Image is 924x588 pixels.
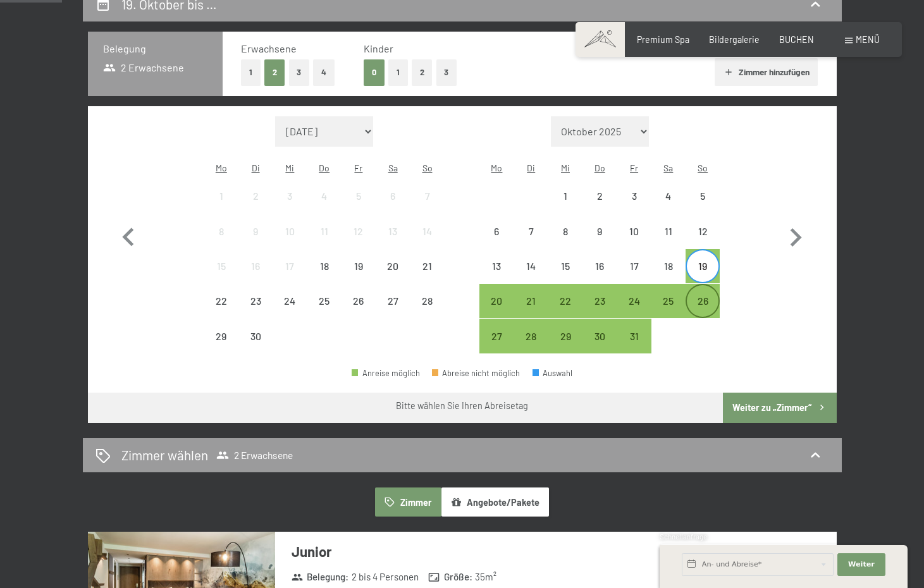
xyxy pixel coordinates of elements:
div: Abreise nicht möglich [238,284,273,318]
div: 11 [309,226,340,258]
div: Tue Oct 07 2025 [514,214,548,248]
div: 9 [240,226,271,258]
strong: Belegung : [292,570,349,584]
div: Abreise nicht möglich [376,284,410,318]
abbr: Donnerstag [594,162,605,173]
button: Weiter zu „Zimmer“ [723,393,836,423]
div: 12 [687,226,718,258]
div: Mon Oct 20 2025 [479,284,514,318]
div: Sun Oct 19 2025 [686,249,720,283]
div: Abreise nicht möglich [617,179,651,213]
div: Wed Oct 29 2025 [548,319,582,353]
div: 29 [550,331,581,363]
div: 21 [515,296,547,328]
div: Abreise nicht möglich [582,214,617,248]
div: Abreise nicht möglich [307,284,342,318]
div: Thu Oct 09 2025 [582,214,617,248]
div: Abreise nicht möglich [238,249,273,283]
div: Abreise nicht möglich [204,249,238,283]
div: Abreise nicht möglich [582,179,617,213]
div: 14 [411,226,443,258]
div: Abreise nicht möglich [307,214,342,248]
div: Mon Sep 29 2025 [204,319,238,353]
div: Abreise nicht möglich [376,214,410,248]
div: Abreise möglich [686,284,720,318]
div: Sun Sep 14 2025 [410,214,444,248]
div: Abreise nicht möglich [273,284,307,318]
div: Fri Oct 10 2025 [617,214,651,248]
div: Tue Sep 30 2025 [238,319,273,353]
div: 24 [274,296,305,328]
div: Abreise nicht möglich [410,284,444,318]
div: Sat Sep 27 2025 [376,284,410,318]
div: 23 [240,296,271,328]
div: 4 [309,191,340,223]
div: Abreise nicht möglich [651,214,686,248]
div: Abreise nicht möglich [342,214,376,248]
div: Abreise nicht möglich [514,214,548,248]
span: 2 bis 4 Personen [352,570,419,584]
div: Thu Sep 04 2025 [307,179,342,213]
div: 10 [618,226,650,258]
div: Abreise nicht möglich [432,369,521,377]
button: 1 [241,59,261,85]
div: 28 [515,331,547,363]
div: 10 [274,226,305,258]
h3: Junior [292,542,668,561]
div: Mon Oct 27 2025 [479,319,514,353]
div: 22 [206,296,237,328]
div: 13 [481,261,512,293]
div: Abreise nicht möglich [686,179,720,213]
button: 0 [364,59,385,85]
div: Abreise nicht möglich [686,214,720,248]
div: Abreise möglich [479,319,514,353]
strong: Größe : [428,570,472,584]
div: Wed Oct 01 2025 [548,179,582,213]
div: 15 [206,261,237,293]
div: 8 [550,226,581,258]
div: Abreise nicht möglich [410,179,444,213]
div: Wed Oct 08 2025 [548,214,582,248]
div: Mon Oct 13 2025 [479,249,514,283]
div: Fri Sep 12 2025 [342,214,376,248]
div: Abreise nicht möglich [307,249,342,283]
div: Abreise nicht möglich [238,214,273,248]
div: Abreise möglich [548,284,582,318]
button: 4 [313,59,335,85]
abbr: Mittwoch [285,162,294,173]
div: Mon Sep 01 2025 [204,179,238,213]
div: Sat Oct 04 2025 [651,179,686,213]
div: Fri Oct 24 2025 [617,284,651,318]
div: 4 [653,191,684,223]
span: 35 m² [475,570,496,584]
abbr: Freitag [630,162,638,173]
div: Auswahl [533,369,573,377]
div: 11 [653,226,684,258]
button: Nächster Monat [777,116,814,354]
div: Abreise nicht möglich [548,179,582,213]
div: Sat Sep 13 2025 [376,214,410,248]
div: 17 [618,261,650,293]
div: Abreise nicht möglich [204,214,238,248]
div: Mon Sep 22 2025 [204,284,238,318]
abbr: Samstag [663,162,673,173]
div: Fri Sep 05 2025 [342,179,376,213]
div: 9 [584,226,615,258]
div: 28 [411,296,443,328]
div: Abreise nicht möglich [548,249,582,283]
span: Kinder [364,42,393,54]
div: Abreise nicht möglich [273,214,307,248]
div: Bitte wählen Sie Ihren Abreisetag [396,400,528,412]
div: Thu Sep 18 2025 [307,249,342,283]
span: Menü [856,34,880,45]
div: Tue Sep 23 2025 [238,284,273,318]
div: 7 [411,191,443,223]
div: Wed Sep 17 2025 [273,249,307,283]
button: 2 [412,59,433,85]
abbr: Samstag [388,162,398,173]
div: Sun Sep 07 2025 [410,179,444,213]
div: Sun Oct 12 2025 [686,214,720,248]
div: Abreise nicht möglich [410,214,444,248]
div: Abreise möglich [582,284,617,318]
div: Sun Sep 21 2025 [410,249,444,283]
